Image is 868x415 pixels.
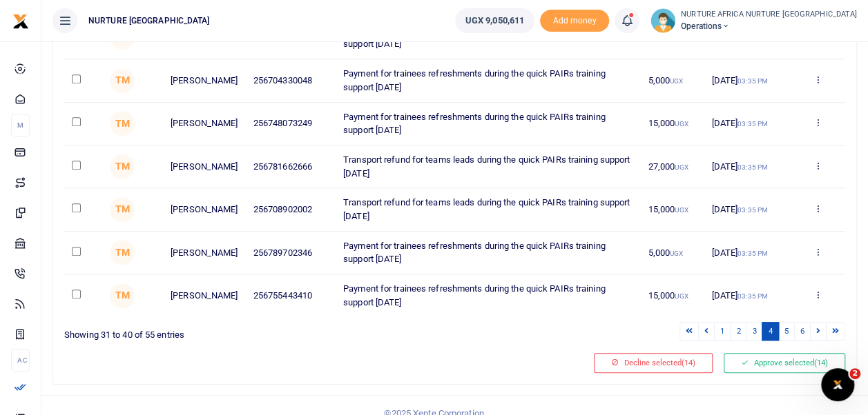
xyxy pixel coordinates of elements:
[12,13,29,30] img: logo-small
[737,206,768,214] small: 03:35 PM
[724,353,845,372] button: Approve selected(14)
[704,59,790,102] td: [DATE]
[714,322,731,341] a: 1
[64,321,450,342] div: Showing 31 to 40 of 55 entries
[450,8,540,33] li: Wallet ballance
[163,188,246,231] td: [PERSON_NAME]
[675,206,688,214] small: UGX
[681,9,857,21] small: NURTURE AFRICA NURTURE [GEOGRAPHIC_DATA]
[11,114,30,136] li: M
[12,15,29,26] a: logo-small logo-large logo-large
[163,103,246,145] td: [PERSON_NAME]
[246,232,336,274] td: 256789702346
[246,103,336,145] td: 256748073249
[640,274,704,316] td: 15,000
[246,188,336,231] td: 256708902002
[650,8,857,33] a: profile-user NURTURE AFRICA NURTURE [GEOGRAPHIC_DATA] Operations
[746,322,762,341] a: 3
[737,163,768,171] small: 03:35 PM
[110,240,135,265] span: Timothy Makumbi
[540,14,609,25] a: Add money
[704,274,790,316] td: [DATE]
[737,250,768,257] small: 03:35 PM
[465,14,524,28] span: UGX 9,050,611
[336,103,641,145] td: Payment for trainees refreshments during the quick PAIRs training support [DATE]
[336,232,641,274] td: Payment for trainees refreshments during the quick PAIRs training support [DATE]
[455,8,534,33] a: UGX 9,050,611
[336,274,641,316] td: Payment for trainees refreshments during the quick PAIRs training support [DATE]
[849,368,860,379] span: 2
[336,59,641,102] td: Payment for trainees refreshments during the quick PAIRs training support [DATE]
[737,292,768,300] small: 03:35 PM
[110,197,135,222] span: Timothy Makumbi
[704,145,790,188] td: [DATE]
[540,10,609,32] span: Add money
[704,232,790,274] td: [DATE]
[681,20,857,32] span: Operations
[821,368,854,401] iframe: Intercom live chat
[163,274,246,316] td: [PERSON_NAME]
[246,145,336,188] td: 256781662666
[640,145,704,188] td: 27,000
[336,188,641,231] td: Transport refund for teams leads during the quick PAIRs training support [DATE]
[704,103,790,145] td: [DATE]
[640,188,704,231] td: 15,000
[650,8,675,33] img: profile-user
[675,120,688,128] small: UGX
[675,163,688,171] small: UGX
[540,10,609,32] li: Toup your wallet
[594,353,713,372] button: Decline selected(14)
[83,14,215,27] span: NURTURE [GEOGRAPHIC_DATA]
[110,154,135,179] span: Timothy Makumbi
[762,322,778,341] a: 4
[110,283,135,308] span: Timothy Makumbi
[670,250,683,257] small: UGX
[640,232,704,274] td: 5,000
[704,188,790,231] td: [DATE]
[670,77,683,85] small: UGX
[675,292,688,300] small: UGX
[737,120,768,128] small: 03:35 PM
[778,322,795,341] a: 5
[640,59,704,102] td: 5,000
[11,349,30,372] li: Ac
[814,358,828,367] span: (14)
[163,232,246,274] td: [PERSON_NAME]
[246,59,336,102] td: 256704330048
[163,145,246,188] td: [PERSON_NAME]
[110,111,135,136] span: Timothy Makumbi
[110,68,135,93] span: Timothy Makumbi
[246,274,336,316] td: 256755443410
[682,358,695,367] span: (14)
[730,322,746,341] a: 2
[737,77,768,85] small: 03:35 PM
[794,322,811,341] a: 6
[336,145,641,188] td: Transport refund for teams leads during the quick PAIRs training support [DATE]
[163,59,246,102] td: [PERSON_NAME]
[640,103,704,145] td: 15,000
